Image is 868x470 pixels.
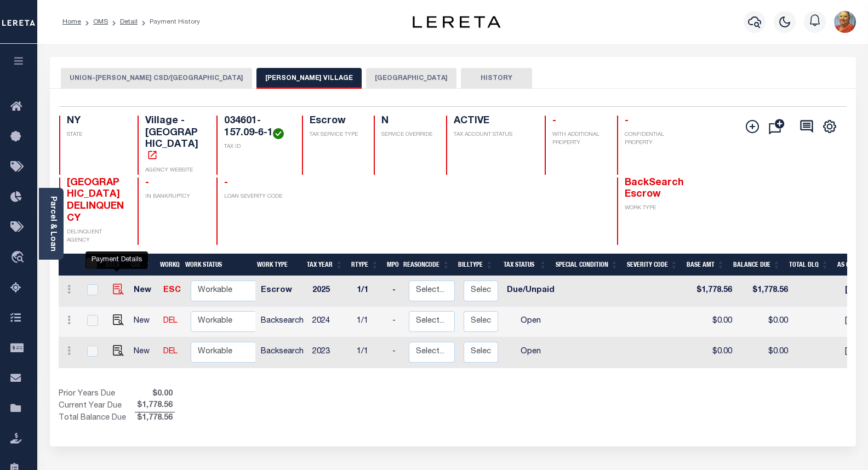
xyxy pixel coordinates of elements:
p: TAX ACCOUNT STATUS [454,131,532,139]
button: [PERSON_NAME] VILLAGE [256,68,362,89]
span: $1,778.56 [135,400,175,412]
th: Severity Code: activate to sort column ascending [623,254,682,276]
th: Base Amt: activate to sort column ascending [682,254,729,276]
span: - [625,116,629,126]
i: travel_explore [10,251,28,265]
th: Tax Status: activate to sort column ascending [497,254,551,276]
td: $1,778.56 [690,276,736,307]
p: WORK TYPE [625,204,683,213]
h4: ACTIVE [454,116,532,128]
button: [GEOGRAPHIC_DATA] [366,68,456,89]
td: 2024 [308,307,352,337]
th: Balance Due: activate to sort column ascending [729,254,785,276]
p: AGENCY WEBSITE [145,167,203,175]
td: 2025 [308,276,352,307]
span: [GEOGRAPHIC_DATA] DELINQUENCY [67,178,124,223]
td: Prior Years Due [59,388,135,400]
h4: 034601-157.09-6-1 [224,116,289,139]
th: MPO [382,254,399,276]
h4: NY [67,116,125,128]
td: 1/1 [352,307,388,337]
img: logo-dark.svg [413,16,500,28]
th: RType: activate to sort column ascending [347,254,382,276]
td: Backsearch [256,307,308,337]
td: - [388,276,404,307]
td: Open [502,337,559,368]
td: $1,778.56 [736,276,792,307]
button: HISTORY [461,68,532,89]
td: New [129,307,159,337]
td: $0.00 [690,337,736,368]
th: ReasonCode: activate to sort column ascending [399,254,454,276]
p: WITH ADDITIONAL PROPERTY [552,131,604,147]
div: Payment Details [85,251,148,269]
span: $0.00 [135,388,175,400]
a: Home [62,19,81,25]
h4: N [381,116,433,128]
td: New [129,337,159,368]
td: Total Balance Due [59,412,135,425]
h4: Escrow [310,116,361,128]
span: $1,778.56 [135,412,175,425]
th: Work Status [181,254,255,276]
td: $0.00 [690,307,736,337]
a: ESC [163,286,181,294]
td: New [129,276,159,307]
th: BillType: activate to sort column ascending [454,254,497,276]
p: TAX ID [224,143,289,151]
p: SERVICE OVERRIDE [381,131,433,139]
td: 1/1 [352,337,388,368]
th: &nbsp;&nbsp;&nbsp;&nbsp;&nbsp;&nbsp;&nbsp;&nbsp;&nbsp;&nbsp; [59,254,79,276]
button: UNION-[PERSON_NAME] CSD/[GEOGRAPHIC_DATA] [61,68,252,89]
td: 1/1 [352,276,388,307]
td: Escrow [256,276,308,307]
span: - [552,116,556,126]
p: STATE [67,131,125,139]
td: 2023 [308,337,352,368]
h4: Village - [GEOGRAPHIC_DATA] [145,116,203,163]
p: DELINQUENT AGENCY [67,228,125,245]
a: Detail [120,19,138,25]
p: LOAN SEVERITY CODE [224,193,289,201]
th: Work Type [253,254,302,276]
th: Total DLQ: activate to sort column ascending [785,254,833,276]
th: Special Condition: activate to sort column ascending [551,254,623,276]
a: Parcel & Loan [49,196,56,251]
td: Open [502,307,559,337]
th: WorkQ [156,254,181,276]
td: $0.00 [736,307,792,337]
a: DEL [163,317,178,325]
td: - [388,337,404,368]
th: &nbsp; [79,254,102,276]
th: Tax Year: activate to sort column ascending [302,254,347,276]
td: - [388,307,404,337]
li: Payment History [138,17,200,27]
td: Due/Unpaid [502,276,559,307]
span: BackSearch Escrow [625,178,684,200]
a: DEL [163,348,178,356]
a: OMS [93,19,108,25]
td: Current Year Due [59,400,135,412]
span: - [224,178,228,188]
p: IN BANKRUPTCY [145,193,203,201]
span: - [145,178,149,188]
p: CONFIDENTIAL PROPERTY [625,131,683,147]
td: $0.00 [736,337,792,368]
td: Backsearch [256,337,308,368]
p: TAX SERVICE TYPE [310,131,361,139]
